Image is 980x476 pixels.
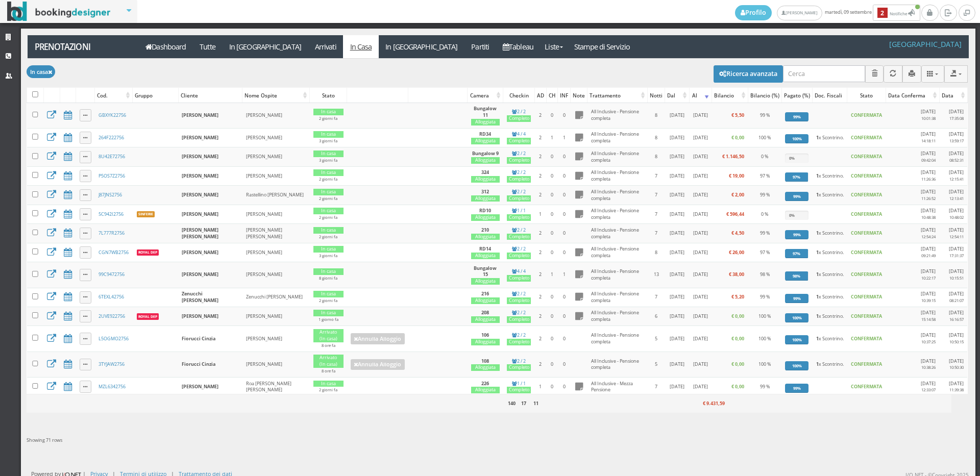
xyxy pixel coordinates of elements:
a: 2 / 2Completo [507,290,531,304]
b: 1 [816,230,819,236]
div: In casa [313,189,344,195]
td: [PERSON_NAME] [242,243,310,262]
button: 2Notifiche [873,5,920,21]
small: 13:59:17 [949,138,964,143]
td: 8 [648,243,665,262]
td: [DATE] [939,166,967,185]
td: [DATE] [939,128,967,147]
td: 2 [534,262,546,288]
div: Doc. Fiscali [813,88,847,103]
b: CONFERMATA [851,230,882,236]
b: 210 [481,227,489,233]
td: x Scontrino. [812,128,847,147]
td: [DATE] [886,186,939,205]
a: 2 / 2Completo [507,245,531,259]
b: 312 [481,188,489,195]
div: Bilancio (%) [748,88,781,103]
div: In casa [313,246,344,253]
div: Stato [310,88,347,103]
div: Completo [507,115,531,122]
b: RD14 [479,245,491,252]
b: € 4,50 [731,230,744,236]
b: [PERSON_NAME] [182,211,218,217]
div: Dal [665,88,689,103]
b: 1 [816,134,819,141]
a: Partiti [464,35,496,58]
a: 3TYJAW2756 [99,361,125,367]
td: 2 [534,186,546,205]
td: 8 [648,103,665,128]
a: 1 / 1Completo [507,207,531,221]
div: Completo [507,234,531,240]
td: [DATE] [690,103,712,128]
td: 7 [648,224,665,243]
small: 10:01:38 [921,116,936,121]
div: Gruppo [133,88,178,103]
a: In Casa [343,35,379,58]
small: 11:26:36 [921,177,936,182]
b: Bungalow 11 [474,105,497,118]
td: 1 [546,262,557,288]
td: 13 [648,262,665,288]
td: [DATE] [690,205,712,223]
small: 3 giorni fa [319,158,337,163]
small: 09:21:49 [921,253,936,258]
div: AD [535,88,546,103]
td: [DATE] [690,166,712,185]
b: € 38,00 [729,271,744,278]
td: [DATE] [690,243,712,262]
td: [DATE] [939,103,967,128]
small: 10:22:17 [921,275,936,281]
td: 99 % [748,224,781,243]
td: [DATE] [665,103,690,128]
td: [DATE] [886,147,939,166]
div: Completo [507,253,531,259]
a: MZL6342756 [99,383,126,390]
td: [DATE] [690,147,712,166]
td: [DATE] [690,128,712,147]
td: [DATE] [665,205,690,223]
a: Royal Dep [136,313,159,319]
td: All Inclusive - Pensione completa [587,262,648,288]
b: € 596,44 [726,211,744,217]
small: 09:42:04 [921,158,936,163]
a: GBXYK22756 [99,112,126,118]
button: Ricerca avanzata [714,65,783,83]
td: [DATE] [886,205,939,223]
div: Bilancio [712,88,748,103]
td: [DATE] [690,186,712,205]
div: Checkin [503,88,534,103]
a: 8U42E72756 [99,153,125,160]
div: In casa [313,131,344,138]
span: martedì, 09 settembre [735,5,921,21]
td: [DATE] [939,205,967,223]
b: [PERSON_NAME] [182,191,218,198]
small: 12:54:11 [949,234,964,239]
td: 7 [648,205,665,223]
td: All Inclusive - Pensione completa [587,186,648,205]
div: Completo [507,176,531,183]
td: 0 [546,243,557,262]
td: 0 [558,205,571,223]
a: 4 / 4Completo [507,268,531,282]
a: Tableau [496,35,541,58]
td: 7 [648,166,665,185]
b: Bungalow 15 [474,265,497,278]
button: In casa [27,65,55,78]
a: 4 / 4Completo [507,131,531,144]
div: In casa [313,151,344,157]
button: Aggiorna [884,65,902,82]
div: Completo [507,364,531,371]
td: 2 [534,128,546,147]
a: 2 / 2Completo [507,332,531,345]
td: [DATE] [939,147,967,166]
b: CONFERMATA [851,172,882,179]
b: CONFERMATA [851,112,882,118]
div: Alloggiata [471,234,500,240]
div: 0% [785,154,799,163]
div: Completo [507,316,531,323]
b: CONFERMATA [851,134,882,141]
a: 2 / 2Completo [507,227,531,240]
b: Royal Dep [138,250,157,255]
td: 0 [546,147,557,166]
